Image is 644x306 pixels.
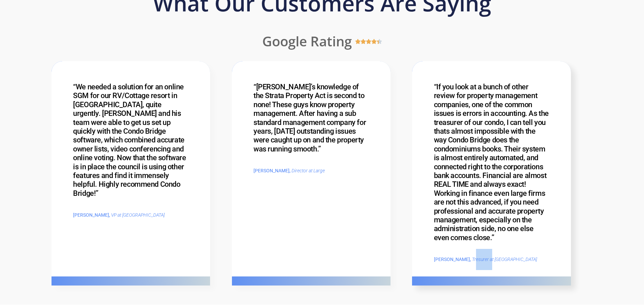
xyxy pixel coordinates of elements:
[371,37,377,45] i: 
[361,37,366,45] i: 
[111,212,165,218] i: VP at [GEOGRAPHIC_DATA]
[434,83,549,242] div: “If you look at a bunch of other review for property management companies, one of the common issu...
[355,37,382,45] div: 4.4/5
[366,37,371,45] i: 
[262,31,352,51] div: Google Rating
[253,168,291,173] b: [PERSON_NAME],
[472,257,537,262] i: Tresurer at [GEOGRAPHIC_DATA]
[377,37,382,45] i: 
[73,212,110,218] b: [PERSON_NAME],
[434,257,471,262] b: [PERSON_NAME],
[253,83,369,154] div: “[PERSON_NAME]’s knowledge of the Strata Property Act is second to none! These guys know property...
[355,37,361,45] i: 
[292,168,325,173] i: Director at Large
[73,83,189,198] div: “We needed a solution for an online SGM for our RV/Cottage resort in [GEOGRAPHIC_DATA], quite urg...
